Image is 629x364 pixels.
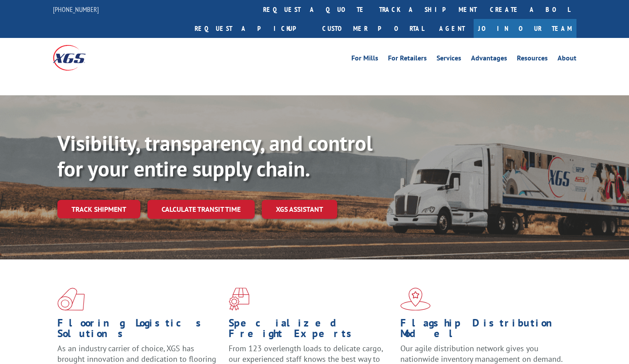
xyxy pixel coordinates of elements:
a: Advantages [471,55,507,64]
a: Track shipment [57,200,140,218]
a: XGS ASSISTANT [262,200,337,219]
h1: Flagship Distribution Model [400,318,565,343]
h1: Specialized Freight Experts [229,318,393,343]
a: Customer Portal [316,19,430,38]
img: xgs-icon-flagship-distribution-model-red [400,288,431,311]
img: xgs-icon-total-supply-chain-intelligence-red [57,288,85,311]
a: Resources [517,55,548,64]
img: xgs-icon-focused-on-flooring-red [229,288,249,311]
a: Agent [430,19,474,38]
a: For Retailers [388,55,427,64]
a: About [557,55,576,64]
a: Request a pickup [188,19,316,38]
a: Join Our Team [474,19,576,38]
span: Our agile distribution network gives you nationwide inventory management on demand. [400,343,563,364]
a: For Mills [351,55,378,64]
b: Visibility, transparency, and control for your entire supply chain. [57,129,373,182]
a: [PHONE_NUMBER] [53,5,99,14]
a: Services [437,55,461,64]
a: Calculate transit time [147,200,255,219]
h1: Flooring Logistics Solutions [57,318,222,343]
